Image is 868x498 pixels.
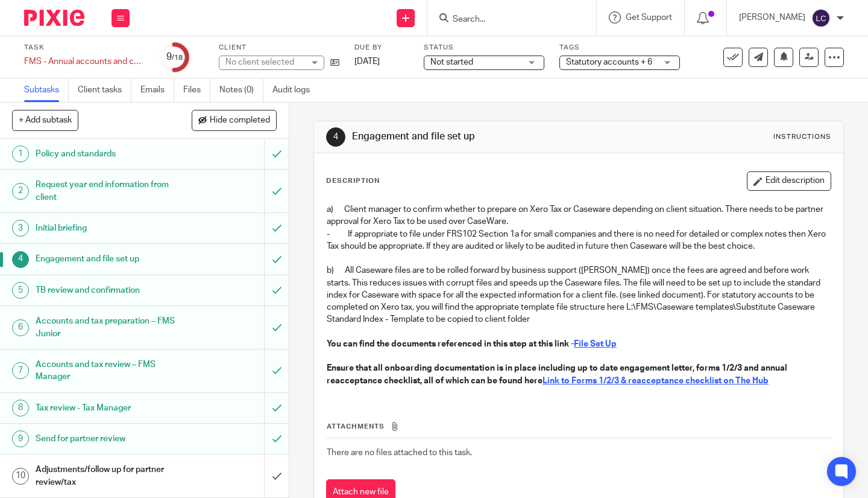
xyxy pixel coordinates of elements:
[327,228,831,253] p: - If appropriate to file under FRS102 Section 1a for small companies and there is no need for det...
[183,78,210,102] a: Files
[430,58,473,66] span: Not started
[352,130,605,143] h1: Engagement and file set up
[36,312,180,343] h1: Accounts and tax preparation – FMS Junior
[219,78,263,102] a: Notes (0)
[739,11,805,24] p: [PERSON_NAME]
[272,78,319,102] a: Audit logs
[36,281,180,299] h1: TB review and confirmation
[36,219,180,237] h1: Initial briefing
[140,78,174,102] a: Emails
[210,116,270,126] span: Hide completed
[12,183,29,200] div: 2
[327,340,574,348] strong: You can find the documents referenced in this step at this link -
[12,400,29,417] div: 8
[172,54,183,61] small: /18
[36,430,180,448] h1: Send for partner review
[36,461,180,491] h1: Adjustments/follow up for partner review/tax
[24,43,145,53] label: Task
[327,423,385,430] span: Attachments
[12,220,29,237] div: 3
[36,399,180,417] h1: Tax review - Tax Manager
[24,78,69,102] a: Subtasks
[24,56,145,68] div: FMS - Annual accounts and corporation tax - [DATE]
[24,10,84,26] img: Pixie
[12,319,29,336] div: 6
[574,340,617,348] a: File Set Up
[811,8,831,28] img: svg%3E
[225,56,304,68] div: No client selected
[354,57,380,66] span: [DATE]
[36,356,180,386] h1: Accounts and tax review – FMS Manager
[78,78,131,102] a: Client tasks
[566,58,652,66] span: Statutory accounts + 6
[327,264,831,325] p: b) All Caseware files are to be rolled forward by business support ([PERSON_NAME]) once the fees ...
[12,145,29,162] div: 1
[326,176,380,186] p: Description
[773,132,831,142] div: Instructions
[451,14,560,25] input: Search
[36,145,180,163] h1: Policy and standards
[327,203,831,228] p: a) Client manager to confirm whether to prepare on Xero Tax or Caseware depending on client situa...
[626,13,672,22] span: Get Support
[327,449,472,457] span: There are no files attached to this task.
[192,110,277,130] button: Hide completed
[12,282,29,299] div: 5
[354,43,409,53] label: Due by
[12,430,29,447] div: 9
[12,251,29,268] div: 4
[542,377,769,385] a: Link to Forms 1/2/3 & reacceptance checklist on The Hub
[424,43,544,53] label: Status
[166,50,183,64] div: 9
[747,171,831,191] button: Edit description
[327,364,789,385] strong: Ensure that all onboarding documentation is in place including up to date engagement letter, form...
[36,176,180,206] h1: Request year end information from client
[326,127,345,147] div: 4
[12,110,78,130] button: + Add subtask
[12,362,29,379] div: 7
[12,468,29,485] div: 10
[219,43,339,53] label: Client
[24,56,145,68] div: FMS - Annual accounts and corporation tax - December 2024
[559,43,680,53] label: Tags
[36,250,180,268] h1: Engagement and file set up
